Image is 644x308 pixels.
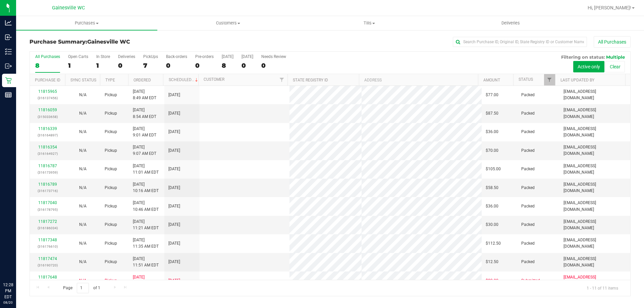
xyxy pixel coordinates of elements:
[5,91,12,98] inline-svg: Reports
[35,78,60,82] a: Purchase ID
[68,54,88,59] div: Open Carts
[133,181,159,194] span: [DATE] 10:16 AM EDT
[521,166,535,172] span: Packed
[588,5,631,10] span: Hi, [PERSON_NAME]!
[486,203,498,209] span: $36.00
[168,147,180,154] span: [DATE]
[105,147,117,154] span: Pickup
[133,274,159,287] span: [DATE] 12:25 PM EDT
[563,88,626,101] span: [EMAIL_ADDRESS][DOMAIN_NAME]
[87,39,130,45] span: Gainesville WC
[594,36,631,48] button: All Purchases
[133,107,156,120] span: [DATE] 8:54 AM EDT
[79,222,87,228] button: N/A
[486,222,498,228] span: $30.00
[16,16,157,30] a: Purchases
[486,259,498,265] span: $12.50
[486,110,498,117] span: $87.50
[38,182,57,187] a: 11816789
[3,300,13,305] p: 08/20
[38,89,57,94] a: 11815965
[38,219,57,224] a: 11817272
[79,93,87,97] span: Not Applicable
[561,54,605,60] span: Filtering on status:
[483,78,500,82] a: Amount
[7,254,27,274] iframe: Resource center
[34,169,61,176] p: (316173959)
[5,48,12,55] inline-svg: Inventory
[105,259,117,265] span: Pickup
[521,110,535,117] span: Packed
[133,219,159,231] span: [DATE] 11:21 AM EDT
[30,39,230,45] h3: Purchase Summary:
[241,62,253,69] div: 0
[168,92,180,98] span: [DATE]
[52,5,85,11] span: Gainesville WC
[486,129,498,135] span: $36.00
[195,54,214,59] div: Pre-orders
[359,74,478,86] th: Address
[57,283,106,293] span: Page of 1
[168,278,180,284] span: [DATE]
[133,126,156,138] span: [DATE] 9:01 AM EDT
[143,62,158,69] div: 7
[105,78,115,82] a: Type
[299,20,439,26] span: Tills
[486,166,501,172] span: $105.00
[79,222,87,227] span: Not Applicable
[486,92,498,98] span: $77.00
[581,283,624,293] span: 1 - 11 of 11 items
[222,54,233,59] div: [DATE]
[79,185,87,191] button: N/A
[276,74,287,85] a: Filter
[168,110,180,117] span: [DATE]
[105,185,117,191] span: Pickup
[133,144,156,157] span: [DATE] 9:07 AM EDT
[133,78,151,82] a: Ordered
[521,259,535,265] span: Packed
[560,78,594,82] a: Last Updated By
[158,20,298,26] span: Customers
[79,240,87,247] button: N/A
[79,147,87,154] button: N/A
[79,241,87,246] span: Not Applicable
[79,166,87,172] button: N/A
[166,54,187,59] div: Back-orders
[96,62,110,69] div: 1
[16,20,157,26] span: Purchases
[34,225,61,231] p: (316186034)
[133,163,159,176] span: [DATE] 11:01 AM EDT
[492,20,529,26] span: Deliveries
[34,188,61,194] p: (316173716)
[563,107,626,120] span: [EMAIL_ADDRESS][DOMAIN_NAME]
[563,144,626,157] span: [EMAIL_ADDRESS][DOMAIN_NAME]
[168,203,180,209] span: [DATE]
[79,129,87,135] button: N/A
[79,111,87,116] span: Not Applicable
[79,278,87,283] span: Not Applicable
[79,167,87,171] span: Not Applicable
[118,54,135,59] div: Deliveries
[70,78,96,82] a: Sync Status
[34,150,61,157] p: (316164927)
[79,259,87,264] span: Not Applicable
[96,54,110,59] div: In Store
[563,163,626,176] span: [EMAIL_ADDRESS][DOMAIN_NAME]
[563,274,626,287] span: [EMAIL_ADDRESS][DOMAIN_NAME]
[38,108,57,112] a: 11816059
[261,62,286,69] div: 0
[521,92,535,98] span: Packed
[105,222,117,228] span: Pickup
[79,204,87,208] span: Not Applicable
[563,237,626,250] span: [EMAIL_ADDRESS][DOMAIN_NAME]
[486,185,498,191] span: $58.50
[35,54,60,59] div: All Purchases
[133,200,159,212] span: [DATE] 10:46 AM EDT
[563,181,626,194] span: [EMAIL_ADDRESS][DOMAIN_NAME]
[34,243,61,250] p: (316176610)
[105,278,117,284] span: Pickup
[605,61,625,72] button: Clear
[34,95,61,101] p: (316137456)
[204,77,224,82] a: Customer
[261,54,286,59] div: Needs Review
